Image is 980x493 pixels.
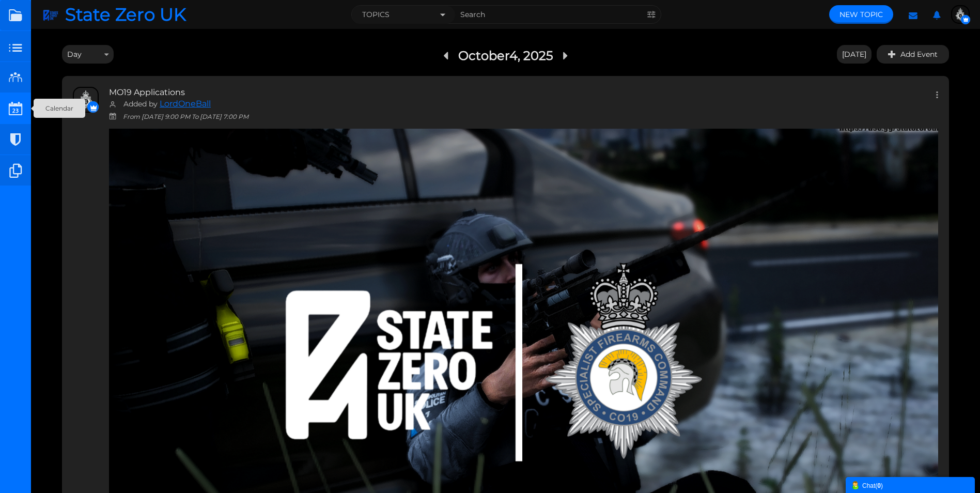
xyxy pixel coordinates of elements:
time: 11/10/25 7:00 PM [200,113,248,120]
img: logo1-removebg-preview.png [952,6,969,23]
span: State Zero UK [65,5,194,24]
span: Topics [362,9,390,20]
span: From [123,113,140,120]
span: Added by [123,99,158,109]
span: , [518,48,520,63]
input: Search [455,6,642,23]
a: New Topic [829,5,893,24]
strong: MO19 Applications [109,87,185,97]
span: Calendar [34,99,85,118]
a: [DATE] [837,45,872,64]
span: ( ) [875,482,883,489]
a: 4 [453,44,558,67]
div: Chat [851,480,970,490]
span: New Topic [839,10,883,19]
button: Topics [352,6,455,24]
strong: 0 [877,482,881,489]
time: 04/10/25 9:00 PM [142,113,190,120]
span: October [458,48,509,63]
a: State Zero UK [41,5,194,24]
span: 2025 [523,48,553,63]
a: LordOneBall [160,99,211,109]
img: image-removebg-preview.png [41,6,65,24]
img: logo1-removebg-preview.png [74,88,98,112]
span: To [192,113,198,120]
